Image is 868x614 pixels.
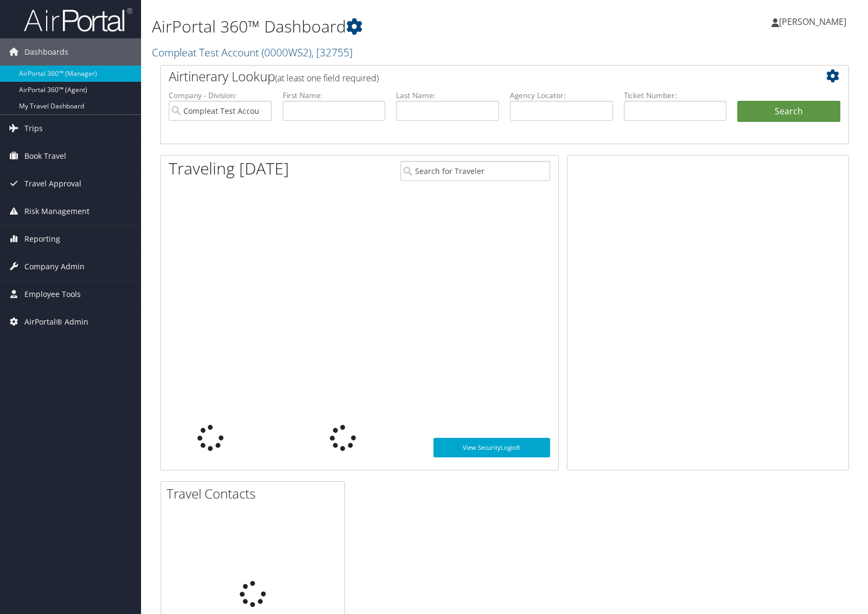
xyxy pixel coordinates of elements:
span: Reporting [24,225,60,253]
h2: Airtinerary Lookup [169,67,783,86]
input: Search for Traveler [400,161,550,181]
h1: Traveling [DATE] [169,157,289,180]
span: , [ 32755 ] [311,45,353,60]
a: View SecurityLogic® [433,438,550,457]
h1: AirPortal 360™ Dashboard [152,15,622,38]
label: Agency Locator: [510,90,613,101]
span: (at least one field required) [275,72,379,84]
span: Book Travel [24,143,66,170]
span: ( 0000WS2 ) [261,45,311,60]
span: [PERSON_NAME] [779,16,846,28]
span: Travel Approval [24,170,81,197]
label: First Name: [283,90,386,101]
button: Search [737,101,840,122]
label: Ticket Number: [624,90,727,101]
label: Last Name: [396,90,499,101]
img: airportal-logo.png [24,7,132,33]
label: Company - Division: [169,90,272,101]
span: Risk Management [24,198,90,225]
a: Compleat Test Account [152,45,353,60]
span: AirPortal® Admin [24,308,88,335]
span: Trips [24,115,43,142]
a: [PERSON_NAME] [771,5,857,38]
h2: Travel Contacts [167,484,344,503]
span: Company Admin [24,253,85,280]
span: Dashboards [24,38,68,66]
span: Employee Tools [24,281,81,308]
